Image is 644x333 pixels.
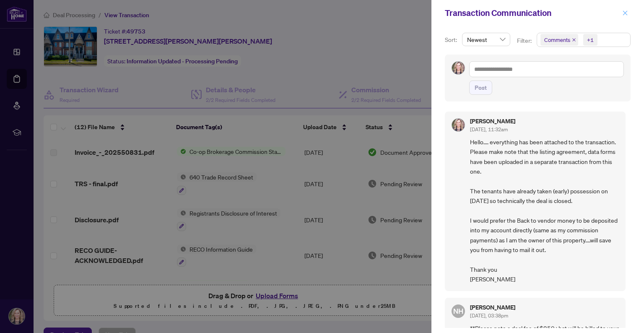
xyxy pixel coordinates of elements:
[452,119,465,131] img: Profile Icon
[453,306,463,317] span: NH
[469,81,492,95] button: Post
[540,34,578,46] span: Comments
[517,36,533,45] p: Filter:
[470,126,508,133] span: [DATE], 11:32am
[470,312,508,319] span: [DATE], 03:38pm
[467,33,505,46] span: Newest
[587,36,594,44] div: +1
[572,38,576,42] span: close
[445,35,459,44] p: Sort:
[452,62,465,74] img: Profile Icon
[470,304,515,310] h5: [PERSON_NAME]
[470,137,619,284] span: Hello.... everything has been attached to the transaction. Please make note that the listing agre...
[622,10,628,16] span: close
[470,118,515,124] h5: [PERSON_NAME]
[445,7,620,19] div: Transaction Communication
[544,36,570,44] span: Comments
